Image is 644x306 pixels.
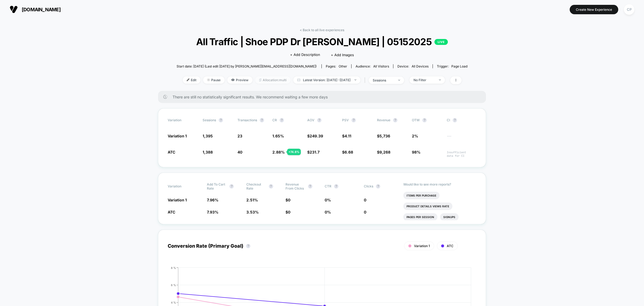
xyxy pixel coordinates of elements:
[364,210,366,214] span: 0
[412,118,441,122] span: OTW
[447,118,476,122] span: CI
[377,118,390,122] span: Revenue
[168,150,175,154] span: ATC
[272,134,284,138] span: 1.65 %
[280,118,284,122] button: ?
[451,64,467,68] span: Page Load
[286,210,290,214] span: $
[8,5,62,14] button: [DOMAIN_NAME]
[393,118,397,122] button: ?
[300,28,344,32] a: < Back to all live experiences
[307,150,320,154] span: $
[325,210,331,214] span: 0 %
[288,210,290,214] span: 0
[403,182,477,186] p: Would like to see more reports?
[290,52,320,58] span: + Add Description
[308,184,312,188] button: ?
[272,118,277,122] span: CR
[412,150,420,154] span: 98%
[286,198,290,202] span: $
[287,149,301,155] div: + 74.8 %
[207,79,210,81] img: end
[356,64,389,68] div: Audience:
[259,79,261,81] img: rebalance
[310,150,320,154] span: 231.7
[398,80,400,81] img: end
[334,184,338,188] button: ?
[307,134,323,138] span: $
[376,184,380,188] button: ?
[447,134,476,138] span: ---
[269,184,273,188] button: ?
[447,151,476,158] span: Insufficient data for CI
[364,198,366,202] span: 0
[412,64,429,68] span: all devices
[326,64,347,68] div: Pages:
[272,150,285,154] span: 2.88 %
[246,198,258,202] span: 2.51 %
[173,95,475,99] span: There are still no statistically significant results. We recommend waiting a few more days
[171,266,176,269] tspan: 8 %
[345,134,351,138] span: 4.11
[422,118,427,122] button: ?
[246,182,266,190] span: Checkout Rate
[203,150,213,154] span: 1,388
[187,79,189,81] img: edit
[246,244,250,248] button: ?
[191,36,453,47] span: All Traffic | Shoe PDP Dr [PERSON_NAME] | 05152025
[437,64,467,68] div: Trigger:
[168,210,175,214] span: ATC
[246,210,259,214] span: 3.53 %
[325,184,331,188] span: CTR
[207,182,227,190] span: Add To Cart Rate
[373,78,394,82] div: sessions
[286,182,305,190] span: Revenue From Clicks
[325,198,331,202] span: 0 %
[10,5,18,13] img: Visually logo
[229,184,234,188] button: ?
[364,184,373,188] span: Clicks
[352,118,356,122] button: ?
[331,53,354,57] span: + Add Images
[379,150,390,154] span: 9,268
[237,118,257,122] span: Transactions
[363,76,369,84] span: |
[203,134,213,138] span: 1,395
[168,134,187,138] span: Variation 1
[342,150,353,154] span: $
[403,192,440,199] li: Items Per Purchase
[310,134,323,138] span: 249.39
[379,134,390,138] span: 5,736
[403,202,452,210] li: Product Details Views Rate
[219,118,223,122] button: ?
[288,198,290,202] span: 0
[297,79,300,81] img: calendar
[237,150,242,154] span: 40
[622,4,636,15] button: CP
[203,76,225,84] span: Pause
[345,150,353,154] span: 6.68
[237,134,242,138] span: 23
[354,79,356,80] img: end
[339,64,347,68] span: other
[168,118,197,122] span: Variation
[377,134,390,138] span: $
[412,134,418,138] span: 2%
[203,118,216,122] span: Sessions
[342,134,351,138] span: $
[440,213,459,221] li: Signups
[447,244,453,248] span: ATC
[207,210,218,214] span: 7.93 %
[434,39,448,45] p: LIVE
[317,118,321,122] button: ?
[570,5,618,14] button: Create New Experience
[414,78,435,82] div: No Filter
[227,76,253,84] span: Preview
[453,118,457,122] button: ?
[373,64,389,68] span: All Visitors
[342,118,349,122] span: PSV
[439,79,441,80] img: end
[171,301,176,304] tspan: 4 %
[171,283,176,286] tspan: 6 %
[307,118,314,122] span: AOV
